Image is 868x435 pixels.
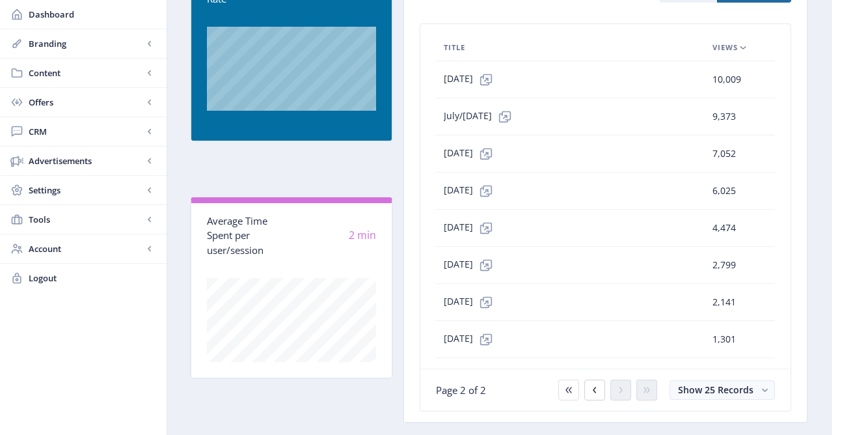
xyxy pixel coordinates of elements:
span: Content [29,66,143,79]
span: 9,373 [712,109,736,124]
span: 10,009 [712,72,741,87]
span: Dashboard [29,8,156,21]
span: [DATE] [444,289,499,315]
span: [DATE] [444,326,499,352]
span: 2,799 [712,257,736,273]
span: 1,301 [712,331,736,347]
span: [DATE] [444,178,499,204]
span: Account [29,242,143,255]
span: [DATE] [444,66,499,92]
span: 4,474 [712,220,736,236]
span: Page 2 of 2 [436,384,486,397]
span: Tools [29,213,143,226]
span: [DATE] [444,252,499,278]
span: [DATE] [444,215,499,241]
div: 2 min [292,228,376,243]
button: Show 25 Records [670,380,775,400]
span: Views [712,40,738,55]
span: Offers [29,96,143,109]
span: Title [444,40,465,55]
span: [DATE] [444,141,499,167]
span: 7,052 [712,146,736,161]
span: Logout [29,272,156,285]
span: Advertisements [29,154,143,167]
span: CRM [29,125,143,138]
span: July/[DATE] [444,104,518,130]
span: Settings [29,184,143,197]
span: Branding [29,37,143,50]
span: 6,025 [712,183,736,199]
span: Show 25 Records [678,384,753,396]
span: 2,141 [712,294,736,310]
div: Average Time Spent per user/session [207,214,292,258]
